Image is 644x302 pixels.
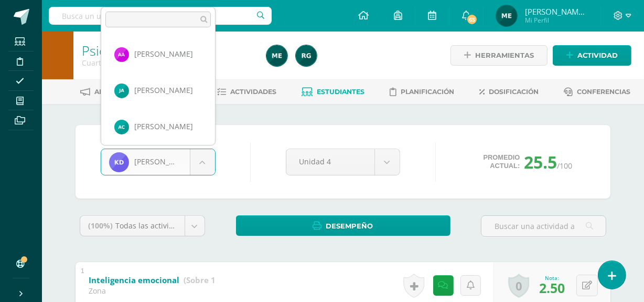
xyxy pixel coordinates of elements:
[134,121,193,131] span: [PERSON_NAME]
[134,85,193,95] span: [PERSON_NAME]
[114,47,129,62] img: 85021d7e10e7e4b608d258753da1c6ed.png
[114,120,129,134] img: f882db8b8e81bdf8f36d762186755a8a.png
[134,49,193,59] span: [PERSON_NAME]
[114,84,129,98] img: 836b82fa8b1c43866acb93823a154aea.png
